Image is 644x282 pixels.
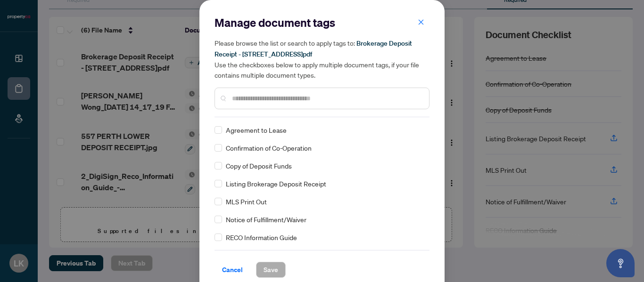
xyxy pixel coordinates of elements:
h2: Manage document tags [215,15,429,30]
span: RECO Information Guide [226,232,297,242]
span: Cancel [222,262,243,277]
span: Copy of Deposit Funds [226,161,292,171]
span: Listing Brokerage Deposit Receipt [226,178,326,189]
span: MLS Print Out [226,196,267,207]
h5: Please browse the list or search to apply tags to: Use the checkboxes below to apply multiple doc... [215,38,429,80]
span: Agreement to Lease [226,125,287,135]
span: Notice of Fulfillment/Waiver [226,214,306,225]
button: Cancel [215,262,250,278]
button: Open asap [606,249,635,277]
span: Confirmation of Co-Operation [226,143,312,153]
button: Save [256,262,286,278]
span: close [418,19,424,25]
